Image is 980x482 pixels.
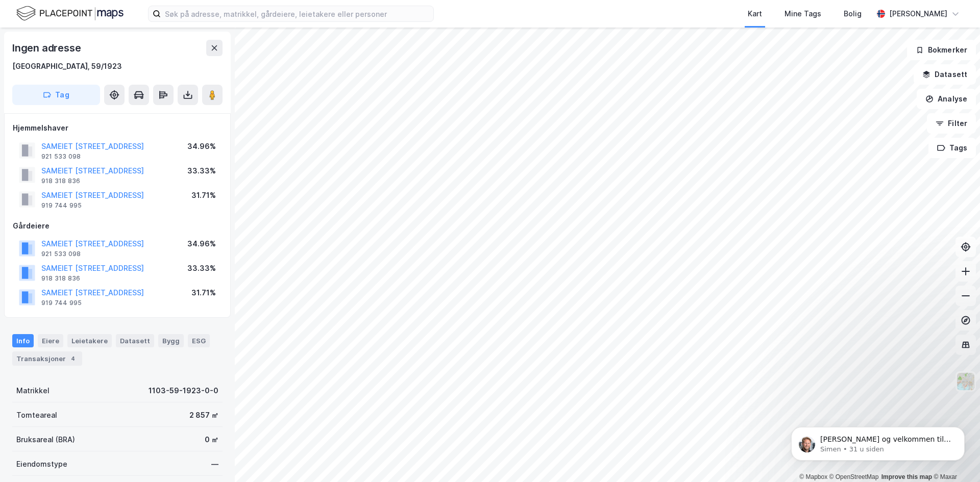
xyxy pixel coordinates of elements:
[12,351,82,366] div: Transaksjoner
[16,458,67,470] div: Eiendomstype
[158,334,184,347] div: Bygg
[927,113,976,134] button: Filter
[16,385,50,397] div: Matrikkel
[16,434,75,446] div: Bruksareal (BRA)
[205,434,218,446] div: 0 ㎡
[44,39,176,48] p: Message from Simen, sent 31 u siden
[189,409,218,421] div: 2 857 ㎡
[829,473,879,480] a: OpenStreetMap
[16,409,57,421] div: Tomteareal
[161,6,433,21] input: Søk på adresse, matrikkel, gårdeiere, leietakere eller personer
[188,334,210,347] div: ESG
[149,385,218,397] div: 1103-59-1923-0-0
[799,473,827,480] a: Mapbox
[13,122,222,134] div: Hjemmelshaver
[928,138,976,158] button: Tags
[785,8,821,20] div: Mine Tags
[13,220,222,232] div: Gårdeiere
[12,60,122,72] div: [GEOGRAPHIC_DATA], 59/1923
[12,85,100,105] button: Tag
[12,40,83,56] div: Ingen adresse
[41,274,80,283] div: 918 318 836
[187,165,216,177] div: 33.33%
[116,334,154,347] div: Datasett
[41,177,80,185] div: 918 318 836
[776,405,980,477] iframe: Intercom notifications melding
[67,334,112,347] div: Leietakere
[41,299,82,307] div: 919 744 995
[844,8,862,20] div: Bolig
[38,334,63,347] div: Eiere
[41,153,81,161] div: 921 533 098
[907,40,976,60] button: Bokmerker
[12,334,34,347] div: Info
[44,30,175,79] span: [PERSON_NAME] og velkommen til Newsec Maps, [PERSON_NAME] det er du lurer på så er det bare å ta ...
[187,140,216,153] div: 34.96%
[211,458,218,470] div: —
[914,64,976,85] button: Datasett
[881,473,932,480] a: Improve this map
[889,8,947,20] div: [PERSON_NAME]
[917,89,976,109] button: Analyse
[68,353,78,364] div: 4
[191,189,216,201] div: 31.71%
[16,5,124,22] img: logo.f888ab2527a4732fd821a326f86c7f29.svg
[187,238,216,250] div: 34.96%
[41,201,82,210] div: 919 744 995
[956,372,975,391] img: Z
[191,287,216,299] div: 31.71%
[748,8,762,20] div: Kart
[187,262,216,274] div: 33.33%
[41,250,81,258] div: 921 533 098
